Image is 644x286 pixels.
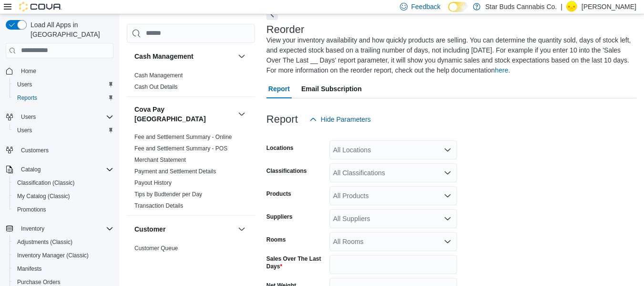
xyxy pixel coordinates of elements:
input: Dark Mode [448,2,468,12]
a: Cash Out Details [134,84,178,90]
button: Cash Management [134,52,234,61]
label: Products [266,190,291,198]
span: Inventory Manager (Classic) [13,250,113,261]
span: Customers [17,144,113,156]
button: Customer [236,223,247,235]
span: My Catalog (Classic) [17,192,70,200]
p: [PERSON_NAME] [582,1,636,12]
a: here [495,66,508,74]
h3: Cash Management [134,52,194,61]
div: View your inventory availability and how quickly products are selling. You can determine the quan... [266,35,632,75]
a: Transaction Details [134,202,183,209]
a: Cash Management [134,72,183,79]
button: Manifests [10,262,117,275]
span: Customers [21,147,49,154]
span: Users [17,127,32,134]
span: Home [17,65,113,77]
span: My Catalog (Classic) [13,191,113,202]
button: Home [2,64,117,78]
div: Cova Pay [GEOGRAPHIC_DATA] [127,131,255,215]
a: Fee and Settlement Summary - Online [134,134,232,140]
a: Reports [13,92,41,104]
span: Customer Queue [134,244,178,252]
a: Fee and Settlement Summary - POS [134,145,227,152]
span: Manifests [13,263,113,275]
a: Payout History [134,180,172,186]
button: Open list of options [444,192,451,200]
p: Star Buds Cannabis Co. [485,1,557,12]
span: Reports [17,94,37,102]
span: Inventory [21,225,44,233]
span: Catalog [17,164,113,175]
a: Classification (Classic) [13,177,79,189]
a: Inventory Manager (Classic) [13,250,92,261]
span: Transaction Details [134,202,183,210]
div: Lucas Walker [566,1,578,12]
span: Fee and Settlement Summary - POS [134,145,227,152]
div: Customer [127,243,255,258]
button: Hide Parameters [306,110,375,129]
span: Fee and Settlement Summary - Online [134,133,232,141]
div: Cash Management [127,70,255,96]
span: Users [21,113,36,121]
label: Locations [266,144,294,152]
a: Users [13,79,36,90]
label: Sales Over The Last Days [266,255,326,270]
button: Classification (Classic) [10,176,117,190]
a: Users [13,125,36,136]
button: Catalog [2,163,117,176]
button: Open list of options [444,215,451,222]
span: Cash Out Details [134,83,178,91]
label: Classifications [266,167,307,175]
button: Promotions [10,203,117,216]
button: Open list of options [444,146,451,154]
span: Report [268,79,290,98]
button: Cova Pay [GEOGRAPHIC_DATA] [236,108,247,120]
a: Tips by Budtender per Day [134,191,202,198]
label: Suppliers [266,213,293,221]
a: Merchant Statement [134,157,186,163]
span: Email Subscription [301,79,362,98]
span: Payment and Settlement Details [134,168,216,175]
h3: Cova Pay [GEOGRAPHIC_DATA] [134,105,234,124]
span: Users [17,81,32,88]
button: Catalog [17,164,44,175]
span: Inventory Manager (Classic) [17,252,89,259]
span: Home [21,67,36,75]
span: Users [17,111,113,123]
span: Adjustments (Classic) [17,238,72,246]
button: Reports [10,91,117,105]
button: Customer [134,224,234,234]
span: Catalog [21,166,41,173]
span: Promotions [17,206,46,213]
h3: Report [266,114,298,125]
a: Promotions [13,204,50,215]
span: Hide Parameters [321,115,371,124]
a: Adjustments (Classic) [13,236,76,248]
button: Next [266,9,278,20]
button: Adjustments (Classic) [10,235,117,249]
button: My Catalog (Classic) [10,190,117,203]
span: Load All Apps in [GEOGRAPHIC_DATA] [27,20,113,39]
a: Manifests [13,263,45,275]
button: Users [10,124,117,137]
span: Purchase Orders [17,278,61,286]
span: Users [13,79,113,90]
button: Inventory Manager (Classic) [10,249,117,262]
button: Inventory [2,222,117,235]
a: Home [17,65,40,77]
h3: Customer [134,224,165,234]
span: Classification (Classic) [13,177,113,189]
h3: Reorder [266,24,304,35]
button: Open list of options [444,238,451,245]
p: | [561,1,562,12]
span: Manifests [17,265,41,273]
span: Inventory [17,223,113,234]
a: Customer Queue [134,245,178,252]
span: Tips by Budtender per Day [134,191,202,198]
span: Payout History [134,179,172,187]
button: Customers [2,143,117,157]
button: Users [17,111,40,123]
button: Inventory [17,223,48,234]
